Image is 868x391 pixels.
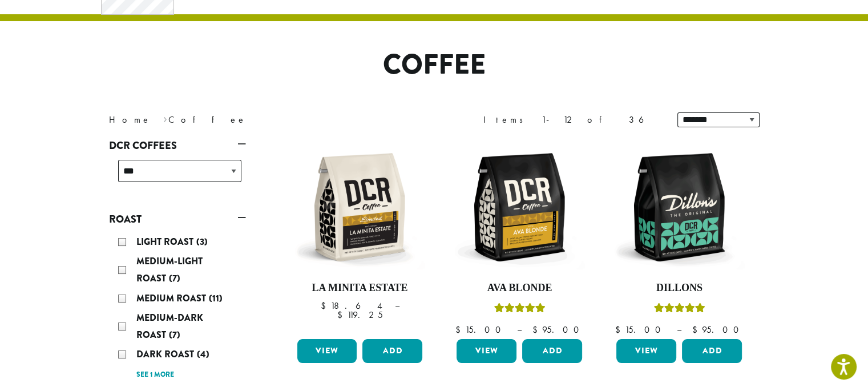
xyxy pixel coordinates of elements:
[616,339,676,363] a: View
[109,209,246,229] a: Roast
[455,324,465,336] span: $
[532,324,584,336] bdi: 95.00
[136,255,203,285] span: Medium-Light Roast
[457,339,516,363] a: View
[653,301,705,319] div: Rated 5.00 out of 5
[320,300,383,312] bdi: 18.64
[109,114,151,126] a: Home
[136,369,174,381] a: See 1 more
[109,113,417,127] nav: Breadcrumb
[516,324,521,336] span: –
[294,142,425,273] img: DCR-12oz-La-Minita-Estate-Stock-scaled.png
[455,324,506,336] bdi: 15.00
[613,282,745,295] h4: Dillons
[136,292,209,305] span: Medium Roast
[169,272,180,285] span: (7)
[197,348,209,361] span: (4)
[337,309,382,321] bdi: 119.25
[494,301,545,319] div: Rated 5.00 out of 5
[163,109,167,127] span: ›
[454,142,585,273] img: DCR-12oz-Ava-Blonde-Stock-scaled.png
[109,136,246,155] a: DCR Coffees
[613,142,745,334] a: DillonsRated 5.00 out of 5
[682,339,742,363] button: Add
[454,142,585,334] a: Ava BlondeRated 5.00 out of 5
[297,339,357,363] a: View
[196,235,208,248] span: (3)
[294,142,426,334] a: La Minita Estate
[109,155,246,196] div: DCR Coffees
[483,113,660,127] div: Items 1-12 of 36
[692,324,744,336] bdi: 95.00
[294,282,426,295] h4: La Minita Estate
[169,328,180,341] span: (7)
[454,282,585,295] h4: Ava Blonde
[209,292,223,305] span: (11)
[136,311,203,341] span: Medium-Dark Roast
[613,142,745,273] img: DCR-12oz-Dillons-Stock-scaled.png
[136,348,197,361] span: Dark Roast
[100,49,768,82] h1: Coffee
[522,339,582,363] button: Add
[109,229,246,387] div: Roast
[676,324,681,336] span: –
[394,300,399,312] span: –
[136,235,196,248] span: Light Roast
[362,339,422,363] button: Add
[615,324,665,336] bdi: 15.00
[615,324,624,336] span: $
[532,324,542,336] span: $
[337,309,346,321] span: $
[692,324,701,336] span: $
[320,300,330,312] span: $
